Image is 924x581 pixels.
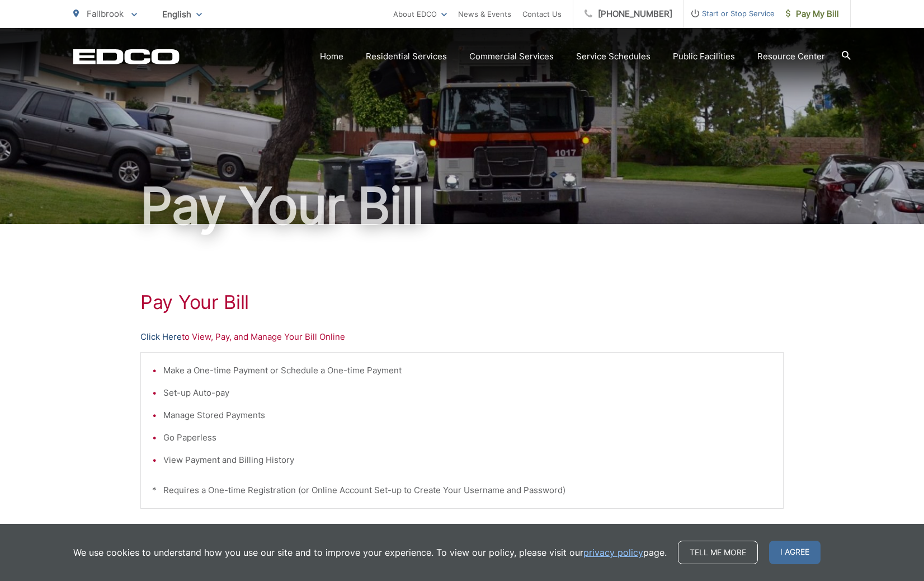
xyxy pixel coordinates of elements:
[87,8,124,19] span: Fallbrook
[140,330,182,344] a: Click Here
[678,541,758,564] a: Tell me more
[522,7,562,21] a: Contact Us
[163,364,772,377] li: Make a One-time Payment or Schedule a One-time Payment
[140,291,784,313] h1: Pay Your Bill
[73,178,851,234] h1: Pay Your Bill
[154,4,210,24] span: English
[140,330,784,344] p: to View, Pay, and Manage Your Bill Online
[583,546,643,559] a: privacy policy
[163,431,772,444] li: Go Paperless
[366,50,447,63] a: Residential Services
[393,7,447,21] a: About EDCO
[673,50,735,63] a: Public Facilities
[786,7,839,21] span: Pay My Bill
[320,50,343,63] a: Home
[73,546,667,559] p: We use cookies to understand how you use our site and to improve your experience. To view our pol...
[163,386,772,400] li: Set-up Auto-pay
[458,7,511,21] a: News & Events
[769,541,821,564] span: I agree
[576,50,650,63] a: Service Schedules
[757,50,825,63] a: Resource Center
[163,453,772,467] li: View Payment and Billing History
[73,49,180,64] a: EDCD logo. Return to the homepage.
[163,409,772,422] li: Manage Stored Payments
[469,50,554,63] a: Commercial Services
[152,484,772,497] p: * Requires a One-time Registration (or Online Account Set-up to Create Your Username and Password)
